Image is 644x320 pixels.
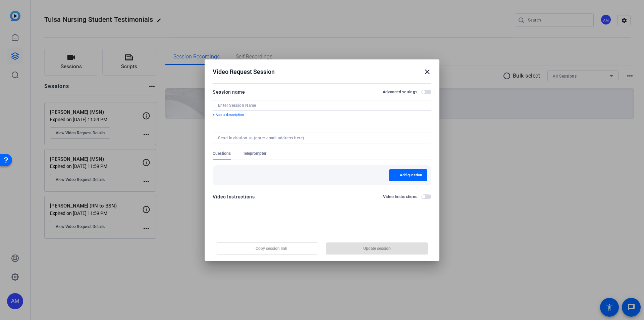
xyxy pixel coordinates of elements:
div: Video Request Session [213,68,431,76]
span: Add question [400,173,422,178]
p: + Add a description [213,112,431,118]
h2: Advanced settings [383,89,417,95]
div: Session name [213,88,245,96]
span: Teleprompter [243,151,266,156]
input: Enter Session Name [218,103,426,108]
h2: Video Instructions [383,194,418,199]
span: Questions [213,151,231,156]
mat-icon: close [423,68,431,76]
button: Add question [389,169,427,181]
input: Send invitation to (enter email address here) [218,135,423,141]
div: Video Instructions [213,193,255,201]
